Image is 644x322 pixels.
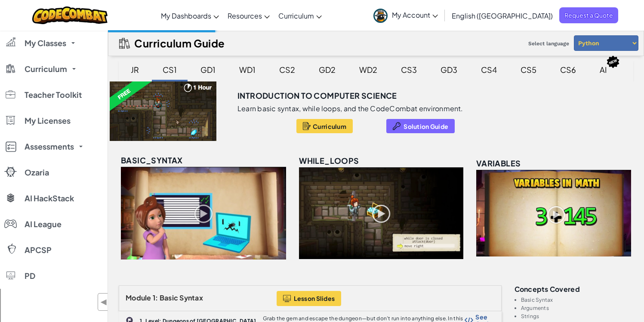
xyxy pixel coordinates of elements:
img: avatar [373,9,388,23]
span: Curriculum [278,11,314,20]
span: Teacher Toolkit [25,91,82,99]
span: My Account [392,10,438,19]
span: My Classes [25,39,66,47]
span: AI League [25,220,62,228]
span: Resources [228,11,262,20]
a: My Dashboards [157,4,223,27]
a: Resources [223,4,274,27]
span: ◀ [100,296,108,308]
span: Assessments [25,143,74,150]
img: CodeCombat logo [32,6,108,24]
a: My Account [369,2,442,29]
span: Ozaria [25,169,49,176]
a: Request a Quote [559,7,618,23]
span: English ([GEOGRAPHIC_DATA]) [452,11,553,20]
span: My Dashboards [161,11,211,20]
span: My Licenses [25,117,71,125]
span: AI HackStack [25,194,74,202]
a: Curriculum [274,4,326,27]
a: English ([GEOGRAPHIC_DATA]) [447,4,557,27]
span: Curriculum [25,65,67,73]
